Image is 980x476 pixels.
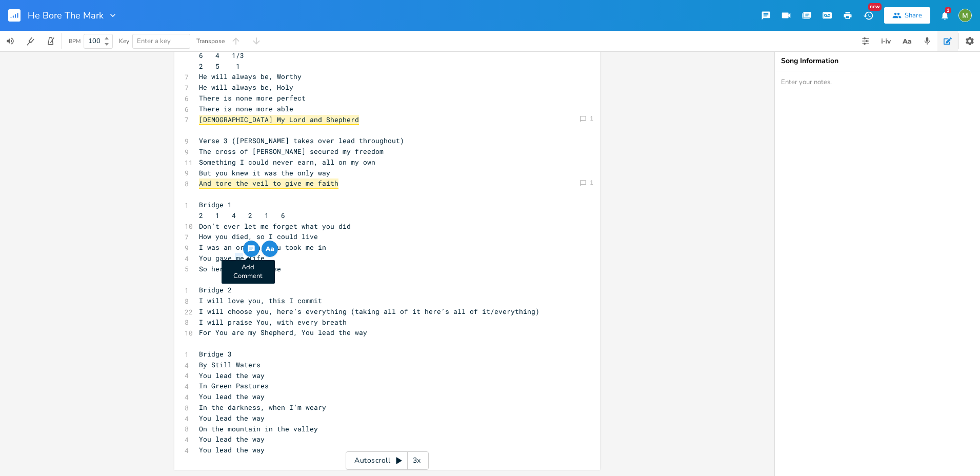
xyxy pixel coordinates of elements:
span: There is none more able [199,104,293,113]
span: Something I could never earn, all on my own [199,157,375,167]
span: 6 4 1/3 [199,51,244,60]
button: 1 [934,6,955,25]
img: Mik Sivak [958,9,972,22]
span: There is none more perfect [199,93,306,103]
span: I was an orphan, you took me in [199,243,326,252]
span: I will love you, this I commit [199,296,322,305]
div: BPM [69,38,81,44]
span: You gave me life [199,253,265,263]
div: 1 [945,7,951,13]
div: Key [119,38,129,44]
div: Autoscroll [346,451,429,470]
span: On the mountain in the valley [199,424,318,433]
span: You lead the way [199,392,265,401]
span: By Still Waters [199,360,261,369]
span: Verse 3 ([PERSON_NAME] takes over lead throughout) [199,136,404,145]
span: How you died, so I could live [199,232,318,241]
div: 3x [408,451,426,470]
span: The cross of [PERSON_NAME] secured my freedom [199,147,384,156]
span: He will always be, Holy [199,83,293,92]
span: [DEMOGRAPHIC_DATA] My Lord and Shepherd [199,115,359,125]
span: You lead the way [199,445,265,454]
span: Bridge 2 [199,285,232,294]
button: Add Comment [243,241,259,257]
span: He Bore The Mark [28,11,104,20]
span: 2 1 4 2 1 6 [199,211,285,220]
span: In Green Pastures [199,381,269,390]
div: Transpose [196,38,225,44]
span: Bridge 3 [199,349,232,359]
span: You lead the way [199,413,265,423]
span: So here’s my promise [199,264,281,273]
div: Share [905,11,922,20]
span: And tore the veil to give me faith [199,179,338,189]
button: New [858,6,878,25]
span: Don’t ever let me forget what you did [199,222,351,231]
span: Enter a key [137,36,171,46]
div: Song Information [781,57,974,65]
span: He will always be, Worthy [199,72,302,81]
span: You lead the way [199,434,265,444]
div: New [868,3,882,11]
span: For You are my Shepherd, You lead the way [199,328,367,337]
span: But you knew it was the only way [199,168,330,177]
span: I will praise You, with every breath [199,318,347,327]
span: I will choose you, here’s everything (taking all of it here’s all of it/everything) [199,307,539,316]
div: 1 [590,180,593,186]
div: 1 [590,115,593,122]
span: Bridge 1 [199,200,232,209]
span: 2 5 1 [199,62,240,71]
button: Share [884,7,930,24]
span: In the darkness, when I’m weary [199,403,326,412]
span: You lead the way [199,371,265,380]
